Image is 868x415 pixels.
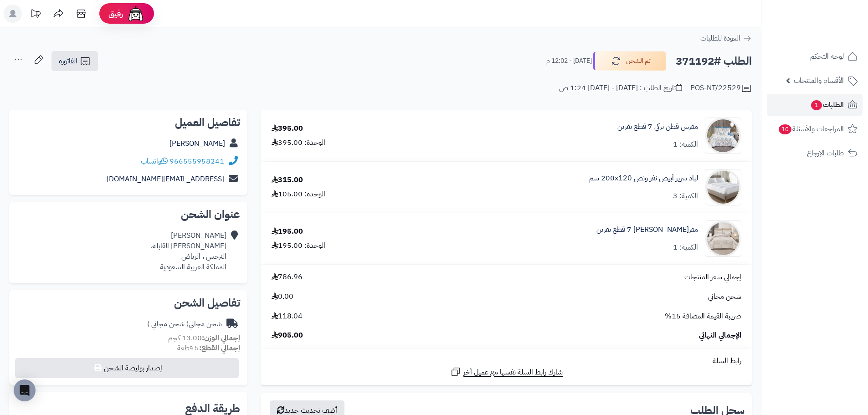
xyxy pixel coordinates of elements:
[463,367,563,378] span: شارك رابط السلة نفسها مع عميل آخر
[779,124,791,134] span: 10
[59,56,77,67] span: الفاتورة
[199,343,240,354] strong: إجمالي القطع:
[778,123,844,135] span: المراجعات والأسئلة
[16,297,240,308] h2: تفاصيل الشحن
[767,118,863,140] a: المراجعات والأسئلة10
[272,272,303,282] span: 786.96
[700,33,740,44] span: العودة للطلبات
[708,292,741,302] span: شحن مجاني
[272,292,293,302] span: 0.00
[272,226,303,237] div: 195.00
[673,191,698,201] div: الكمية: 3
[15,358,239,378] button: إصدار بوليصة الشحن
[811,100,822,110] span: 1
[141,156,168,167] a: واتساب
[177,343,240,354] small: 5 قطعة
[767,94,863,116] a: الطلبات1
[596,225,698,235] a: مفر[PERSON_NAME] 7 قطع نفرين
[272,311,303,322] span: 118.04
[665,311,741,322] span: ضريبة القيمة المضافة 15%
[705,169,741,205] img: 1732186588-220107040010-90x90.jpg
[810,98,844,111] span: الطلبات
[546,56,592,66] small: [DATE] - 12:02 م
[24,5,47,25] a: تحديثات المنصة
[767,46,863,67] a: لوحة التحكم
[810,50,844,63] span: لوحة التحكم
[450,366,563,378] a: شارك رابط السلة نفسها مع عميل آخر
[794,74,844,87] span: الأقسام والمنتجات
[272,123,303,134] div: 395.00
[705,118,741,154] img: 1745316873-istanbul%20S9-90x90.jpg
[272,241,325,251] div: الوحدة: 195.00
[676,52,752,71] h2: الطلب #371192
[559,83,682,93] div: تاريخ الطلب : [DATE] - [DATE] 1:24 ص
[147,319,222,329] div: شحن مجاني
[185,403,240,414] h2: طريقة الدفع
[593,51,666,71] button: تم الشحن
[617,122,698,132] a: مفرش قطن تركي 7 قطع نفرين
[699,330,741,341] span: الإجمالي النهائي
[169,156,224,167] a: 966555958241
[168,333,240,343] small: 13.00 كجم
[589,173,698,184] a: لباد سرير أبيض نفر ونص 200x120 سم
[127,5,145,23] img: ai-face.png
[265,356,748,366] div: رابط السلة
[684,272,741,282] span: إجمالي سعر المنتجات
[14,379,36,401] div: Open Intercom Messenger
[151,231,226,272] div: [PERSON_NAME] [PERSON_NAME] القابله، النرجس ، الرياض المملكة العربية السعودية
[690,83,752,94] div: POS-NT/22529
[51,51,98,71] a: الفاتورة
[202,333,240,343] strong: إجمالي الوزن:
[705,220,741,257] img: 1754396674-1-90x90.jpg
[807,147,844,159] span: طلبات الإرجاع
[272,330,303,341] span: 905.00
[272,138,325,148] div: الوحدة: 395.00
[673,242,698,253] div: الكمية: 1
[108,8,123,19] span: رفيق
[16,209,240,220] h2: عنوان الشحن
[272,189,325,200] div: الوحدة: 105.00
[147,318,189,329] span: ( شحن مجاني )
[169,138,225,149] a: [PERSON_NAME]
[767,142,863,164] a: طلبات الإرجاع
[673,139,698,150] div: الكمية: 1
[700,33,752,44] a: العودة للطلبات
[107,174,224,184] a: [EMAIL_ADDRESS][DOMAIN_NAME]
[272,175,303,185] div: 315.00
[16,117,240,128] h2: تفاصيل العميل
